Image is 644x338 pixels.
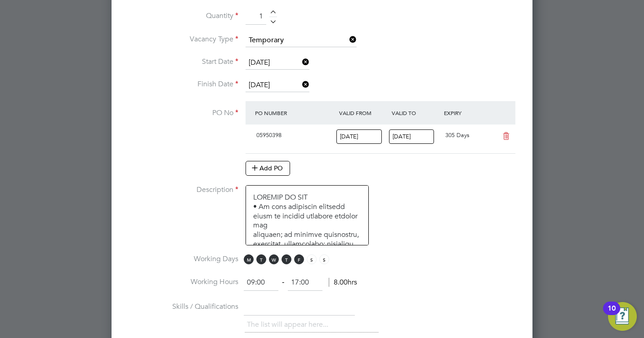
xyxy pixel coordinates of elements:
label: Working Hours [126,277,238,287]
label: Working Days [126,254,238,264]
span: T [282,254,291,264]
input: Select one [246,56,309,70]
div: Expiry [442,105,494,121]
span: M [244,254,254,264]
input: Select one [246,34,357,47]
span: 305 Days [445,131,470,139]
div: Valid To [389,105,442,121]
input: Select one [336,129,382,144]
span: T [256,254,266,264]
label: PO No [126,108,238,118]
input: Select one [246,79,309,92]
span: W [269,254,279,264]
span: 8.00hrs [329,278,357,287]
label: Finish Date [126,80,238,89]
button: Add PO [246,161,290,175]
li: The list will appear here... [247,319,332,331]
div: 10 [608,308,616,320]
span: 05950398 [256,131,282,139]
span: ‐ [280,278,286,287]
label: Start Date [126,57,238,67]
button: Open Resource Center, 10 new notifications [608,302,637,331]
input: 08:00 [244,275,278,291]
span: F [294,254,304,264]
input: Select one [389,129,434,144]
div: Valid From [337,105,389,121]
label: Description [126,185,238,195]
div: PO Number [253,105,337,121]
span: S [307,254,317,264]
label: Quantity [126,11,238,21]
label: Vacancy Type [126,35,238,44]
label: Skills / Qualifications [126,302,238,311]
span: S [319,254,329,264]
input: 17:00 [288,275,322,291]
